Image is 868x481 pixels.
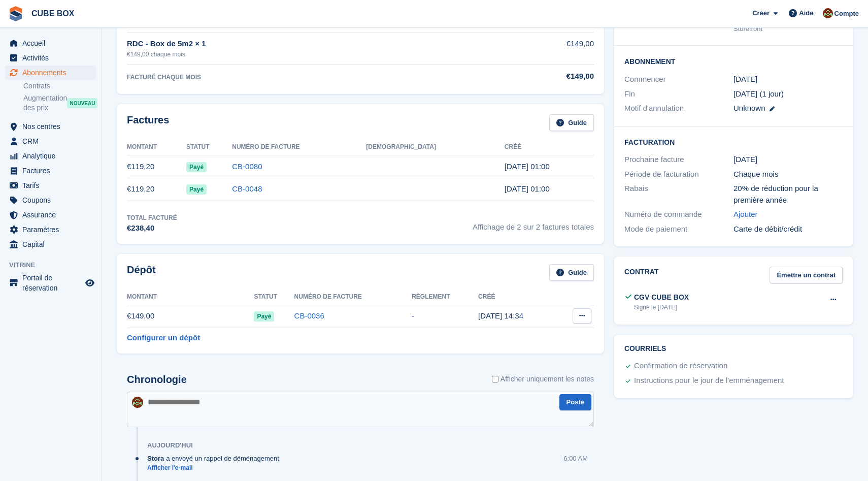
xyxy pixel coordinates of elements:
a: menu [5,237,96,251]
span: Payé [186,184,207,195]
div: Motif d'annulation [624,103,733,114]
a: menu [5,273,96,293]
th: Montant [127,289,254,305]
div: Storefront [733,24,843,34]
time: 2025-06-23 12:34:25 UTC [478,311,523,320]
div: Commencer [624,74,733,85]
h2: Factures [127,114,169,131]
div: Chaque mois [733,169,843,180]
a: Configurer un dépôt [127,332,200,344]
span: Vitrine [9,260,101,270]
a: Guide [549,264,594,281]
span: Tarifs [22,178,83,193]
a: menu [5,222,96,237]
div: €238,40 [127,222,177,234]
span: Affichage de 2 sur 2 factures totales [473,213,594,234]
h2: Contrat [624,267,658,283]
time: 2025-06-26 23:00:51 UTC [505,184,550,193]
h2: Abonnement [624,56,843,66]
div: Confirmation de réservation [634,360,727,372]
input: Afficher uniquement les notes [492,374,498,384]
div: RDC - Box de 5m2 × 1 [127,38,473,50]
img: stora-icon-8386f47178a22dfd0bd8f6a31ec36ba5ce8667c1dd55bd0f319d3a0aa187defe.svg [8,6,23,21]
th: Créé [478,289,557,305]
div: FACTURÉ CHAQUE MOIS [127,73,473,82]
span: Compte [834,9,859,19]
div: Période de facturation [624,169,733,180]
a: menu [5,149,96,163]
div: Prochaine facture [624,154,733,166]
a: CUBE BOX [27,5,78,22]
span: Portail de réservation [22,273,83,293]
a: menu [5,119,96,134]
a: menu [5,66,96,80]
div: Fin [624,88,733,100]
time: 2025-06-26 23:00:00 UTC [733,74,757,85]
span: Abonnements [22,66,83,80]
div: NOUVEAU [67,98,97,108]
a: Émettre un contrat [770,267,843,283]
span: Unknown [733,104,765,112]
th: Numéro de facture [232,139,366,155]
a: menu [5,164,96,178]
a: Afficher l'e-mail [147,464,284,472]
span: Payé [186,162,207,172]
a: CB-0048 [232,184,262,193]
h2: Chronologie [127,374,187,386]
a: CB-0036 [294,311,324,320]
th: Montant [127,139,186,155]
a: menu [5,134,96,148]
th: Règlement [412,289,478,305]
span: CRM [22,134,83,148]
td: €149,00 [473,33,594,65]
span: Aide [799,8,813,18]
a: CB-0080 [232,162,262,171]
span: Augmentation des prix [23,93,67,113]
a: menu [5,36,96,50]
div: Numéro de commande [624,209,733,220]
span: Payé [254,311,274,322]
span: [DATE] (1 jour) [733,89,784,98]
td: €119,20 [127,178,186,201]
th: [DEMOGRAPHIC_DATA] [366,139,504,155]
time: 2025-07-26 23:00:13 UTC [505,162,550,171]
a: Boutique d'aperçu [84,277,96,289]
td: €149,00 [127,305,254,328]
span: Activités [22,51,83,65]
a: menu [5,193,96,207]
div: 20% de réduction pour la première année [733,183,843,206]
span: Stora [147,454,164,463]
div: Carte de débit/crédit [733,223,843,235]
th: Statut [254,289,294,305]
div: 6:00 AM [563,454,588,463]
div: €149,00 [473,71,594,82]
div: Rabais [624,183,733,206]
span: Accueil [22,36,83,50]
a: Contrats [23,81,96,91]
span: Nos centres [22,119,83,134]
span: Coupons [22,193,83,207]
div: Total facturé [127,213,177,222]
th: Statut [186,139,232,155]
div: Signé le [DATE] [634,303,689,312]
span: Capital [22,237,83,251]
span: Créer [752,8,770,18]
span: Analytique [22,149,83,163]
div: Mode de paiement [624,223,733,235]
div: Instructions pour le jour de l'emménagement [634,375,784,387]
a: Ajouter [733,209,758,220]
td: - [412,305,478,328]
a: menu [5,51,96,65]
a: menu [5,178,96,193]
td: €119,20 [127,155,186,178]
div: CGV CUBE BOX [634,292,689,303]
div: Aujourd'hui [147,441,193,450]
img: alex soubira [132,397,143,408]
label: Afficher uniquement les notes [492,374,594,384]
span: Paramètres [22,222,83,237]
span: Factures [22,164,83,178]
div: a envoyé un rappel de déménagement [147,454,284,463]
h2: Dépôt [127,264,156,281]
h2: Facturation [624,137,843,147]
th: Numéro de facture [294,289,412,305]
